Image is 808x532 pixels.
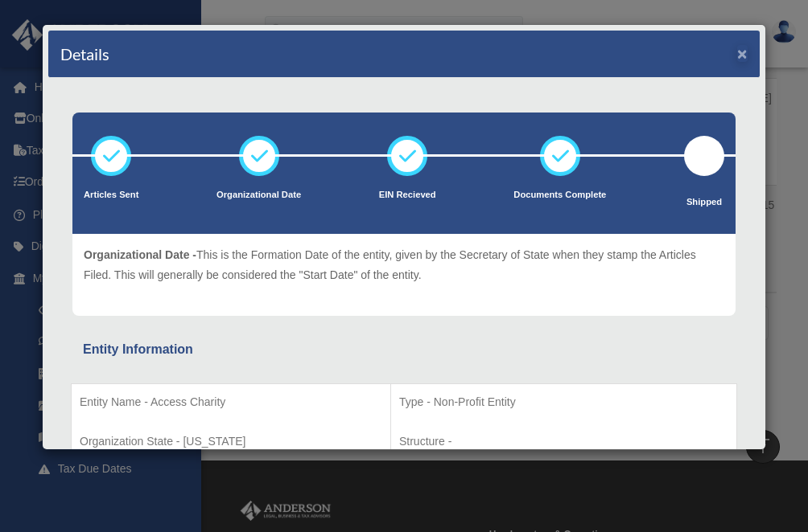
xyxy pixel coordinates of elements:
p: Organization State - [US_STATE] [80,432,382,452]
button: × [737,45,748,62]
p: Type - Non-Profit Entity [399,392,728,412]
p: Structure - [399,432,728,452]
p: Articles Sent [84,187,138,203]
p: Organizational Date [216,187,301,203]
p: EIN Recieved [379,187,436,203]
p: Shipped [684,194,724,211]
h4: Details [60,43,109,65]
p: Documents Complete [513,187,606,203]
p: Entity Name - Access Charity [80,392,382,412]
span: Organizational Date - [84,248,196,261]
div: Entity Information [83,338,725,361]
p: This is the Formation Date of the entity, given by the Secretary of State when they stamp the Art... [84,245,724,284]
